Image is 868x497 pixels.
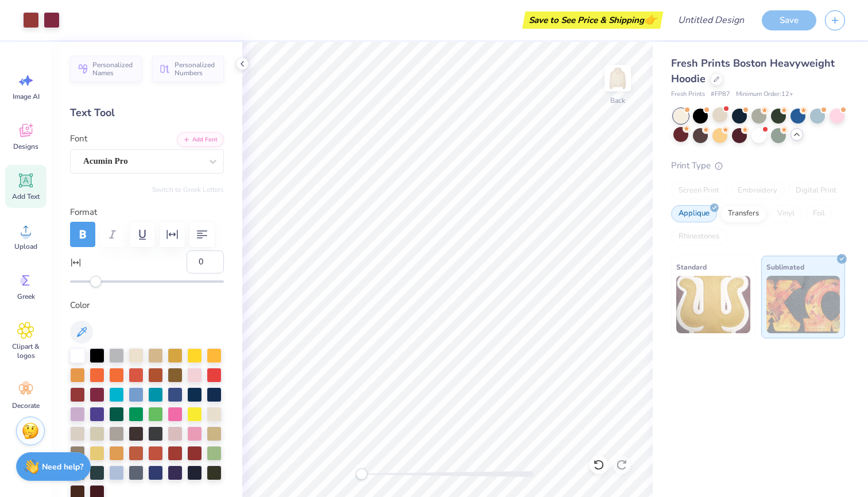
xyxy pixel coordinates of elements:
[766,276,840,333] img: Sublimated
[525,11,660,29] div: Save to See Price & Shipping
[788,182,844,199] div: Digital Print
[70,132,87,145] label: Font
[175,61,217,77] span: Personalized Numbers
[805,205,832,222] div: Foil
[676,261,707,273] span: Standard
[671,182,727,199] div: Screen Print
[70,105,224,121] div: Text Tool
[669,9,753,32] input: Untitled Design
[644,13,657,26] span: 👉
[671,90,705,99] span: Fresh Prints
[766,261,804,273] span: Sublimated
[13,142,38,151] span: Designs
[671,159,845,172] div: Print Type
[70,56,142,82] button: Personalized Names
[606,67,629,90] img: Back
[92,61,135,77] span: Personalized Names
[12,192,40,201] span: Add Text
[70,206,224,219] label: Format
[90,276,102,287] div: Accessibility label
[671,205,717,222] div: Applique
[13,92,40,101] span: Image AI
[770,205,802,222] div: Vinyl
[711,90,730,99] span: # FP87
[12,401,40,410] span: Decorate
[671,228,727,245] div: Rhinestones
[676,276,750,333] img: Standard
[152,185,224,194] button: Switch to Greek Letters
[70,299,224,312] label: Color
[720,205,766,222] div: Transfers
[177,132,224,147] button: Add Font
[17,292,35,301] span: Greek
[14,242,37,251] span: Upload
[730,182,785,199] div: Embroidery
[7,342,45,360] span: Clipart & logos
[42,461,83,472] strong: Need help?
[152,56,224,82] button: Personalized Numbers
[356,468,367,480] div: Accessibility label
[610,95,625,106] div: Back
[736,90,793,99] span: Minimum Order: 12 +
[671,56,835,86] span: Fresh Prints Boston Heavyweight Hoodie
